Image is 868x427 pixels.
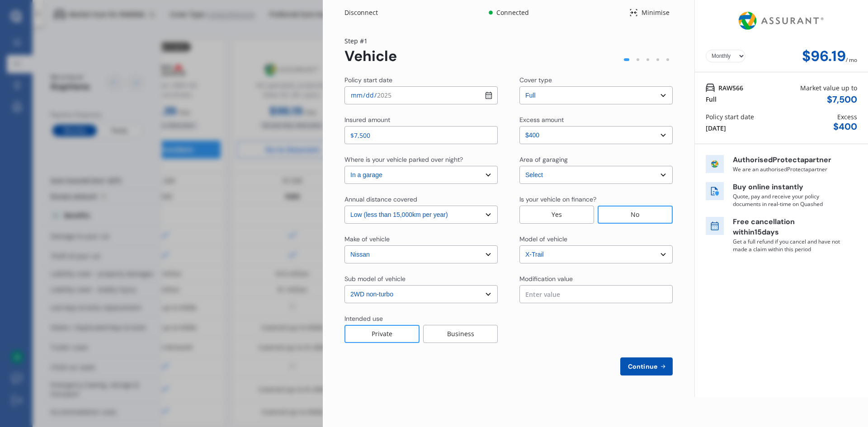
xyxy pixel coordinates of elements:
[344,8,388,17] div: Disconnect
[706,217,724,235] img: free cancel icon
[733,165,841,173] p: We are an authorised Protecta partner
[519,115,564,124] div: Excess amount
[423,325,498,343] div: Business
[519,274,573,283] div: Modification value
[706,94,717,104] div: Full
[519,195,596,204] div: Is your vehicle on finance?
[800,83,857,93] div: Market value up to
[519,75,552,84] div: Cover type
[638,8,673,17] div: Minimise
[837,112,857,122] div: Excess
[733,238,841,253] p: Get a full refund if you cancel and have not made a claim within this period
[344,155,463,164] div: Where is your vehicle parked over night?
[495,8,530,17] div: Connected
[344,48,397,65] div: Vehicle
[706,123,726,133] div: [DATE]
[344,325,420,343] div: Private
[802,48,846,65] div: $96.19
[733,217,841,238] p: Free cancellation within 15 days
[833,122,857,132] div: $ 400
[706,182,724,200] img: buy online icon
[736,4,827,38] img: Assurant.png
[344,36,397,46] div: Step # 1
[846,48,857,65] div: / mo
[733,192,841,208] p: Quote, pay and receive your policy documents in real-time on Quashed
[706,112,754,122] div: Policy start date
[519,285,673,303] input: Enter value
[718,83,743,93] span: RAW566
[344,314,383,323] div: Intended use
[519,155,568,164] div: Area of garaging
[706,155,724,173] img: insurer icon
[733,155,841,165] p: Authorised Protecta partner
[344,235,390,244] div: Make of vehicle
[344,195,417,204] div: Annual distance covered
[519,206,594,224] div: Yes
[344,86,498,104] input: dd / mm / yyyy
[733,182,841,192] p: Buy online instantly
[598,206,673,224] div: No
[344,126,498,144] input: Enter insured amount
[519,235,567,244] div: Model of vehicle
[827,94,857,105] div: $ 7,500
[344,115,390,124] div: Insured amount
[344,75,392,84] div: Policy start date
[626,363,659,370] span: Continue
[620,357,673,375] button: Continue
[344,274,406,283] div: Sub model of vehicle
